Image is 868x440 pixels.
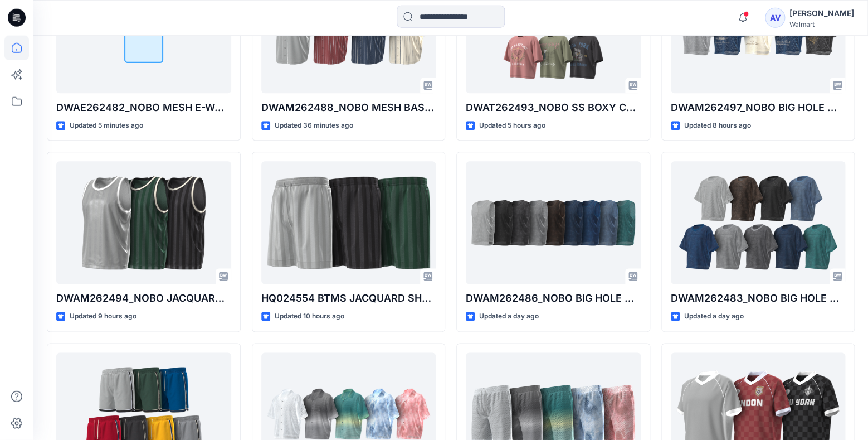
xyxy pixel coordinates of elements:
p: Updated 36 minutes ago [275,120,353,132]
p: DWAM262486_NOBO BIG HOLE MESH W- BINDING [466,291,641,307]
div: Walmart [789,20,854,28]
p: HQ024554 BTMS JACQUARD SHORT [261,291,436,307]
p: Updated a day ago [479,311,539,323]
div: AV [765,8,785,28]
p: DWAE262482_NOBO MESH E-WAIST SHORT [56,100,231,116]
a: DWAM262483_NOBO BIG HOLE MESH TEE [671,162,846,284]
a: HQ024554 BTMS JACQUARD SHORT [261,162,436,284]
div: [PERSON_NAME] [789,7,854,20]
p: DWAM262497_NOBO BIG HOLE MESH TEE W- GRAPHIC [671,100,846,116]
p: Updated 10 hours ago [275,311,344,323]
p: DWAT262493_NOBO SS BOXY CROPPED GRAPHIC TEE [466,100,641,116]
a: DWAM262494_NOBO JACQUARD MESH BASKETBALL TANK W- RIB [56,162,231,284]
p: Updated 8 hours ago [684,120,751,132]
p: Updated a day ago [684,311,744,323]
p: DWAM262483_NOBO BIG HOLE MESH TEE [671,291,846,307]
p: DWAM262494_NOBO JACQUARD MESH BASKETBALL TANK W- RIB [56,291,231,307]
p: Updated 5 hours ago [479,120,545,132]
p: Updated 5 minutes ago [70,120,143,132]
p: DWAM262488_NOBO MESH BASEBALL JERSEY W-[GEOGRAPHIC_DATA] [261,100,436,116]
p: Updated 9 hours ago [70,311,136,323]
a: DWAM262486_NOBO BIG HOLE MESH W- BINDING [466,162,641,284]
